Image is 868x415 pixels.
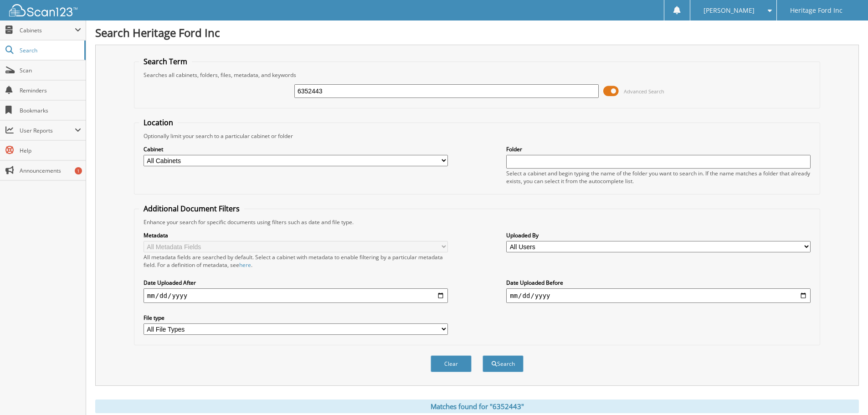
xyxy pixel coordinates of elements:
[144,145,448,153] label: Cabinet
[144,279,448,287] label: Date Uploaded After
[506,169,811,185] div: Select a cabinet and begin typing the name of the folder you want to search in. If the name match...
[20,87,81,94] span: Reminders
[483,355,524,372] button: Search
[144,231,448,239] label: Metadata
[20,26,75,34] span: Cabinets
[139,56,192,67] legend: Search Term
[431,355,472,372] button: Clear
[139,71,815,79] div: Searches all cabinets, folders, files, metadata, and keywords
[506,279,811,287] label: Date Uploaded Before
[144,314,448,322] label: File type
[790,8,842,13] span: Heritage Ford Inc
[144,288,448,303] input: start
[239,261,251,269] a: here
[704,8,755,13] span: [PERSON_NAME]
[20,127,75,134] span: User Reports
[20,167,81,174] span: Announcements
[95,25,859,40] h1: Search Heritage Ford Inc
[139,218,815,226] div: Enhance your search for specific documents using filters such as date and file type.
[95,400,859,413] div: Matches found for "6352443"
[506,231,811,239] label: Uploaded By
[20,107,81,114] span: Bookmarks
[20,147,81,154] span: Help
[9,4,77,16] img: scan123-logo-white.svg
[75,167,82,174] div: 1
[139,118,178,128] legend: Location
[20,46,80,54] span: Search
[144,253,448,269] div: All metadata fields are searched by default. Select a cabinet with metadata to enable filtering b...
[624,88,664,95] span: Advanced Search
[139,132,815,140] div: Optionally limit your search to a particular cabinet or folder
[506,145,811,153] label: Folder
[20,67,81,74] span: Scan
[139,204,244,214] legend: Additional Document Filters
[506,288,811,303] input: end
